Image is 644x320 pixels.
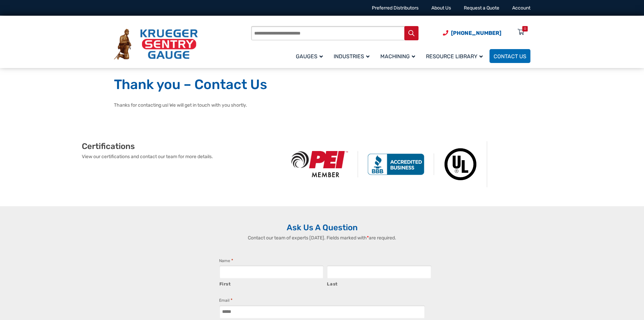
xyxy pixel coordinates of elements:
[327,279,431,287] label: Last
[212,234,432,241] p: Contact our team of experts [DATE]. Fields marked with are required.
[219,297,233,304] label: Email
[219,257,233,264] legend: Name
[451,30,501,36] span: [PHONE_NUMBER]
[372,5,419,11] a: Preferred Distributors
[464,5,499,11] a: Request a Quote
[82,141,282,151] h2: Certifications
[358,153,434,175] img: BBB
[219,279,324,287] label: First
[431,5,451,11] a: About Us
[434,141,487,187] img: Underwriters Laboratories
[512,5,530,11] a: Account
[334,53,369,60] span: Industries
[114,222,530,233] h2: Ask Us A Question
[296,53,323,60] span: Gauges
[422,48,490,64] a: Resource Library
[114,29,198,60] img: Krueger Sentry Gauge
[524,26,526,31] div: 0
[494,53,526,60] span: Contact Us
[82,153,282,160] p: View our certifications and contact our team for more details.
[443,29,501,37] a: Phone Number (920) 434-8860
[282,151,358,177] img: PEI Member
[292,48,330,64] a: Gauges
[490,49,530,63] a: Contact Us
[114,76,530,93] h1: Thank you – Contact Us
[114,102,530,109] p: Thanks for contacting us! We will get in touch with you shortly.
[330,48,376,64] a: Industries
[380,53,415,60] span: Machining
[426,53,483,60] span: Resource Library
[376,48,422,64] a: Machining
